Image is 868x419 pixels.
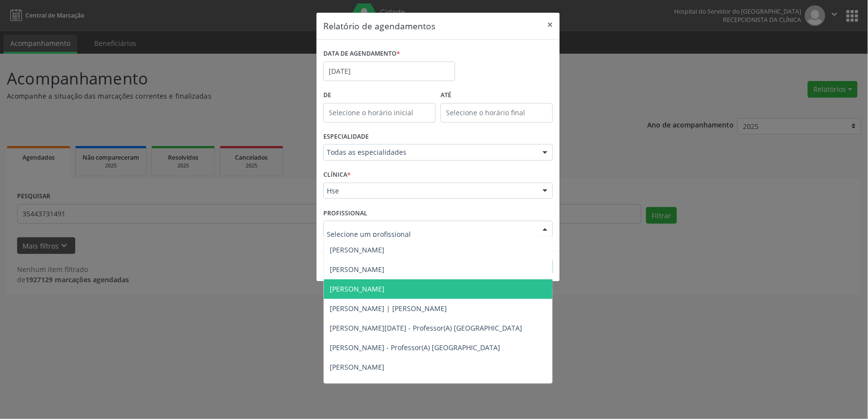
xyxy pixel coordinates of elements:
input: Selecione uma data ou intervalo [323,62,455,81]
label: ATÉ [441,88,553,103]
span: [PERSON_NAME] - Professor(A) [GEOGRAPHIC_DATA] [330,343,500,352]
span: Todas as especialidades [327,147,533,157]
input: Selecione o horário final [441,103,553,123]
label: ESPECIALIDADE [323,129,369,145]
label: PROFISSIONAL [323,206,367,221]
button: Close [540,13,560,37]
span: [PERSON_NAME] [330,362,384,372]
input: Selecione um profissional [327,224,533,244]
h5: Relatório de agendamentos [323,20,435,32]
span: Hse [327,186,533,196]
input: Selecione o horário inicial [323,103,436,123]
span: [PERSON_NAME] [330,245,384,254]
span: [PERSON_NAME] | [PERSON_NAME] [330,304,447,313]
span: [PERSON_NAME][DATE] - Professor(A) [GEOGRAPHIC_DATA] [330,323,522,333]
span: [PERSON_NAME] [330,284,384,293]
label: De [323,88,436,103]
label: CLÍNICA [323,168,351,183]
span: [PERSON_NAME] [330,382,384,391]
label: DATA DE AGENDAMENTO [323,46,400,62]
span: [PERSON_NAME] [330,265,384,274]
